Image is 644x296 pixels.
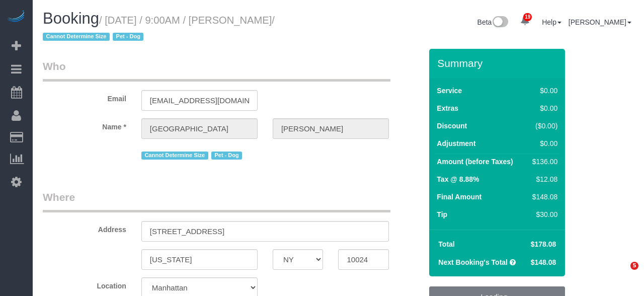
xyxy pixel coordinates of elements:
[141,118,258,139] input: First Name
[630,262,638,270] span: 5
[610,262,634,286] iframe: Intercom live chat
[437,157,513,167] label: Amount (before Taxes)
[35,118,134,132] label: Name *
[35,277,134,291] label: Location
[43,10,99,27] span: Booking
[437,174,479,184] label: Tax @ 8.88%
[43,15,275,43] span: /
[437,209,447,219] label: Tip
[528,192,557,202] div: $148.08
[528,174,557,184] div: $12.08
[338,249,389,270] input: Zip Code
[531,258,556,266] span: $148.08
[523,13,532,21] span: 19
[477,18,509,26] a: Beta
[43,190,390,212] legend: Where
[528,209,557,219] div: $30.00
[528,157,557,167] div: $136.00
[528,103,557,113] div: $0.00
[43,15,275,43] small: / [DATE] / 9:00AM / [PERSON_NAME]
[113,33,143,41] span: Pet - Dog
[437,192,481,202] label: Final Amount
[35,221,134,235] label: Address
[437,86,462,96] label: Service
[437,57,560,69] h3: Summary
[141,152,208,160] span: Cannot Determine Size
[542,18,561,26] a: Help
[141,249,258,270] input: City
[569,18,631,26] a: [PERSON_NAME]
[528,138,557,149] div: $0.00
[43,59,390,82] legend: Who
[273,118,389,139] input: Last Name
[438,258,508,266] strong: Next Booking's Total
[141,90,258,111] input: Email
[437,103,458,113] label: Extras
[531,240,556,248] span: $178.08
[211,152,242,160] span: Pet - Dog
[35,90,134,104] label: Email
[6,10,26,24] img: Automaid Logo
[437,138,475,149] label: Adjustment
[528,121,557,131] div: ($0.00)
[43,33,110,41] span: Cannot Determine Size
[515,10,535,32] a: 19
[437,121,467,131] label: Discount
[528,86,557,96] div: $0.00
[438,240,454,248] strong: Total
[492,16,508,29] img: New interface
